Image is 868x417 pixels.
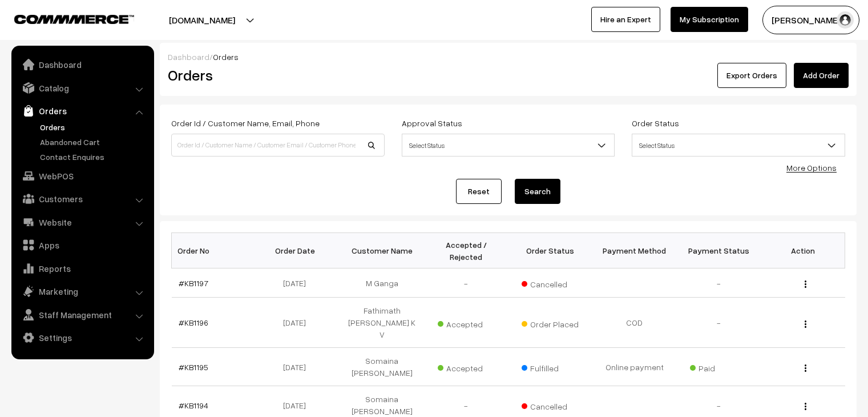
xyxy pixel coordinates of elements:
a: Hire an Expert [591,7,660,32]
a: Orders [14,101,150,121]
label: Order Id / Customer Name, Email, Phone [171,117,320,129]
img: Menu [805,280,806,288]
span: Cancelled [522,398,579,412]
a: My Subscription [671,7,748,32]
h2: Orders [168,66,383,84]
img: Menu [805,320,806,328]
span: Select Status [402,135,615,155]
td: - [677,268,761,298]
th: Customer Name [340,233,425,268]
a: Abandoned Cart [37,136,150,148]
a: #KB1197 [179,278,208,288]
button: Export Orders [717,63,786,88]
a: Marketing [14,281,150,302]
button: Search [515,179,560,204]
th: Action [761,233,845,268]
a: Settings [14,327,150,348]
td: [DATE] [256,348,340,386]
a: Dashboard [14,54,150,75]
td: Online payment [592,348,677,386]
button: [PERSON_NAME]… [762,6,859,34]
span: Fulfilled [522,359,579,374]
span: Select Status [402,134,615,157]
a: #KB1194 [179,400,208,410]
label: Approval Status [402,117,462,129]
span: Accepted [438,315,495,330]
a: #KB1196 [179,318,208,327]
a: Contact Enquires [37,151,150,163]
a: More Options [786,163,837,173]
a: COMMMERCE [14,11,114,25]
label: Order Status [632,117,679,129]
th: Order No [172,233,256,268]
a: Orders [37,121,150,133]
a: Apps [14,235,150,255]
span: Order Placed [522,315,579,330]
a: Reset [456,179,502,204]
a: Website [14,212,150,232]
td: M Ganga [340,268,425,298]
a: Customers [14,189,150,209]
img: Menu [805,364,806,372]
a: WebPOS [14,166,150,186]
a: Catalog [14,78,150,98]
a: Add Order [794,63,849,88]
td: Fathimath [PERSON_NAME] K V [340,298,425,348]
td: [DATE] [256,298,340,348]
span: Orders [213,52,239,62]
span: Cancelled [522,275,579,290]
img: Menu [805,403,806,410]
td: COD [592,298,677,348]
th: Payment Status [677,233,761,268]
td: - [677,298,761,348]
span: Select Status [632,134,845,157]
td: - [424,268,508,298]
th: Accepted / Rejected [424,233,508,268]
span: Paid [690,359,747,374]
img: user [837,11,854,29]
button: [DOMAIN_NAME] [129,6,275,34]
img: COMMMERCE [14,15,134,23]
span: Accepted [438,359,495,374]
th: Payment Method [592,233,677,268]
td: [DATE] [256,268,340,298]
a: Staff Management [14,304,150,325]
a: #KB1195 [179,362,208,372]
a: Dashboard [168,52,209,62]
span: Select Status [632,135,845,155]
a: Reports [14,258,150,279]
div: / [168,51,849,63]
td: Somaina [PERSON_NAME] [340,348,425,386]
input: Order Id / Customer Name / Customer Email / Customer Phone [171,134,385,157]
th: Order Date [256,233,340,268]
th: Order Status [508,233,593,268]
